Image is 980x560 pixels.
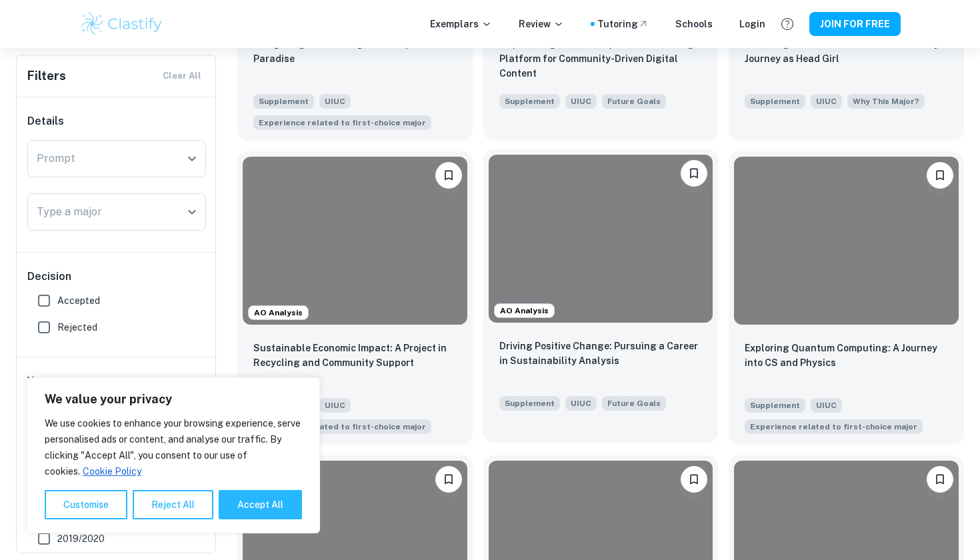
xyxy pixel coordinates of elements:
[237,151,473,445] a: AO AnalysisPlease log in to bookmark exemplarsSustainable Economic Impact: A Project in Recycling...
[745,94,805,109] span: Supplement
[495,305,554,317] span: AO Analysis
[27,373,206,389] h6: Year
[499,37,703,81] p: Empowering Cultural Expression: Building a Platform for Community-Driven Digital Content
[681,160,707,187] button: Please log in to bookmark exemplars
[602,395,666,411] span: Describe your personal and/or career goals after graduating from UIUC and how your selected first...
[82,465,142,477] a: Cookie Policy
[776,13,799,35] button: Help and Feedback
[499,396,560,411] span: Supplement
[519,17,564,31] p: Review
[745,37,948,66] p: Realizing the Value of Communication: My Journey as Head Girl
[183,203,201,221] button: Open
[739,17,765,31] a: Login
[253,418,431,434] span: Explain, in detail, an experience you've had in the past 3 to 4 years related to your first-choic...
[483,151,719,445] a: AO AnalysisPlease log in to bookmark exemplarsDriving Positive Change: Pursuing a Career in Susta...
[811,94,842,109] span: UIUC
[597,17,649,31] a: Tutoring
[750,421,917,433] span: Experience related to first-choice major
[79,11,164,37] img: Clastify logo
[27,269,206,285] h6: Decision
[45,391,302,407] p: We value your privacy
[499,94,560,109] span: Supplement
[602,93,666,109] span: Describe your personal and/or career goals after graduating from UIUC and how your selected first...
[681,466,707,493] button: Please log in to bookmark exemplars
[259,117,426,129] span: Experience related to first-choice major
[249,307,308,319] span: AO Analysis
[253,94,314,109] span: Supplement
[219,490,302,519] button: Accept All
[27,377,320,533] div: We value your privacy
[45,490,127,519] button: Customise
[27,67,66,85] h6: Filters
[430,17,492,31] p: Exemplars
[745,398,805,413] span: Supplement
[607,95,661,107] span: Future Goals
[607,397,661,409] span: Future Goals
[253,341,457,370] p: Sustainable Economic Impact: A Project in Recycling and Community Support
[745,341,948,370] p: Exploring Quantum Computing: A Journey into CS and Physics
[45,415,302,479] p: We use cookies to enhance your browsing experience, serve personalised ads or content, and analys...
[435,466,462,493] button: Please log in to bookmark exemplars
[745,418,923,434] span: Explain, in detail, an experience you've had in the past 3 to 4 years related to your first-choic...
[319,94,351,109] span: UIUC
[57,531,105,546] span: 2019/2020
[675,17,713,31] a: Schools
[809,12,901,36] button: JOIN FOR FREE
[853,95,919,107] span: Why This Major?
[565,94,597,109] span: UIUC
[253,114,431,130] span: Explain, in detail, an experience you've had in the past 3 to 4 years related to your first-choic...
[319,398,351,413] span: UIUC
[927,162,953,189] button: Please log in to bookmark exemplars
[57,320,97,335] span: Rejected
[499,339,703,368] p: Driving Positive Change: Pursuing a Career in Sustainability Analysis
[133,490,213,519] button: Reject All
[435,162,462,189] button: Please log in to bookmark exemplars
[57,293,100,308] span: Accepted
[183,149,201,168] button: Open
[27,113,206,129] h6: Details
[847,93,925,109] span: You have selected a second-choice major. Please explain your interest in that major or your overa...
[729,151,964,445] a: Please log in to bookmark exemplarsExploring Quantum Computing: A Journey into CS and PhysicsSupp...
[565,396,597,411] span: UIUC
[811,398,842,413] span: UIUC
[253,37,457,66] p: Navigating the Evolving Landscape of Drift Paradise
[927,466,953,493] button: Please log in to bookmark exemplars
[259,421,426,433] span: Experience related to first-choice major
